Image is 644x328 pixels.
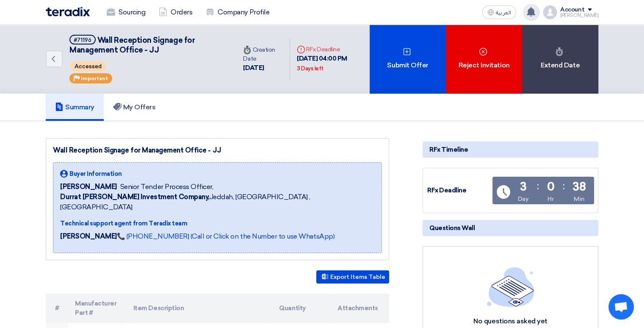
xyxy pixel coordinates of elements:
span: Accessed [70,61,106,71]
div: Min [574,195,585,203]
span: Buyer Information [69,170,122,178]
div: 0 [547,181,554,193]
a: Company Profile [199,3,276,22]
div: Extend Date [522,25,598,94]
span: العربية [496,10,511,16]
div: Reject Invitation [446,25,522,94]
div: RFx Deadline [297,45,363,54]
div: [DATE] [243,63,283,73]
th: Manufacturer Part # [68,294,127,323]
div: RFx Deadline [427,186,491,195]
h5: Summary [55,103,94,111]
a: My Offers [104,94,165,121]
div: #71196 [74,37,91,43]
a: Orders [152,3,199,22]
div: Submit Offer [370,25,446,94]
div: Account [560,6,584,14]
img: Teradix logo [46,7,90,17]
div: No questions asked yet [439,317,583,326]
h5: My Offers [113,103,156,111]
th: Attachments [331,294,389,323]
div: Technical support agent from Teradix team [60,219,375,228]
a: 📞 [PHONE_NUMBER] (Call or Click on the Number to use WhatsApp) [117,232,334,240]
strong: [PERSON_NAME] [60,232,117,240]
button: Export Items Table [316,270,389,284]
div: 3 [520,181,527,193]
span: [PERSON_NAME] [60,182,117,192]
h5: Wall Reception Signage for Management Office - JJ [69,35,226,56]
a: Summary [46,94,104,121]
img: profile_test.png [543,6,557,19]
th: # [46,294,68,323]
div: Wall Reception Signage for Management Office - JJ [53,145,382,156]
th: Quantity [272,294,331,323]
th: Item Description [127,294,273,323]
div: 38 [572,181,586,193]
span: Wall Reception Signage for Management Office - JJ [69,36,195,55]
a: Sourcing [100,3,152,22]
div: [DATE] 04:00 PM [297,54,363,73]
span: Senior Tender Process Officer, [120,182,213,192]
div: Hr [547,195,553,203]
div: 3 Days left [297,64,323,73]
b: Durrat [PERSON_NAME] Investment Company, [60,193,210,201]
span: Jeddah, [GEOGRAPHIC_DATA] ,[GEOGRAPHIC_DATA] [60,192,375,212]
button: العربية [482,6,516,19]
span: Questions Wall [429,223,475,233]
a: Open chat [608,294,634,320]
div: Day [518,195,529,203]
div: [PERSON_NAME] [560,13,598,18]
div: : [537,178,539,194]
div: Creation Date [243,45,283,63]
div: : [562,178,564,194]
span: Important [81,75,108,81]
div: RFx Timeline [423,142,598,158]
img: empty_state_list.svg [487,267,534,307]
